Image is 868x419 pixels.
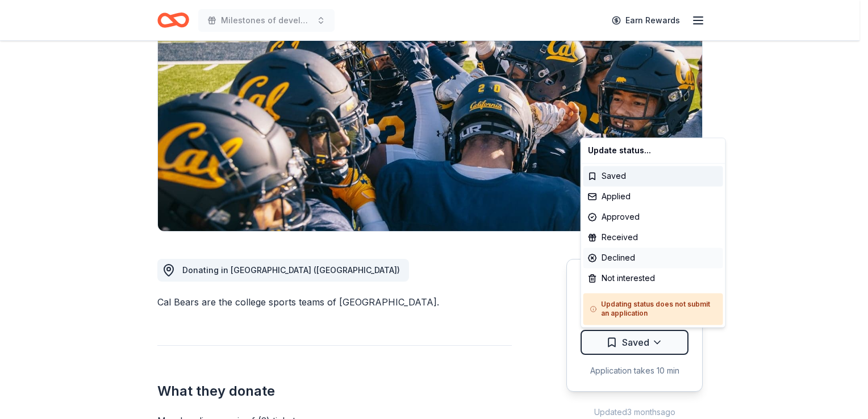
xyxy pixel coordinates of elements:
[221,14,312,27] span: Milestones of development celebrates 40 years
[590,300,716,318] h5: Updating status does not submit an application
[583,268,723,288] div: Not interested
[583,186,723,207] div: Applied
[583,166,723,186] div: Saved
[583,248,723,268] div: Declined
[583,140,723,161] div: Update status...
[583,227,723,248] div: Received
[583,207,723,227] div: Approved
